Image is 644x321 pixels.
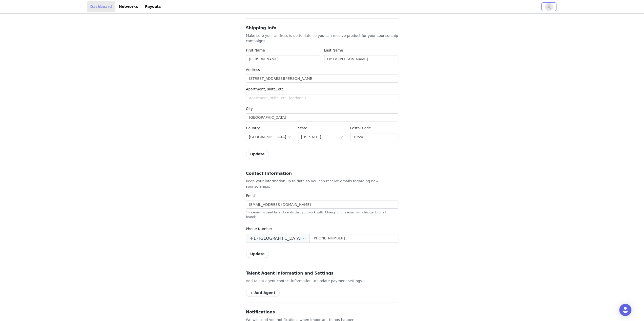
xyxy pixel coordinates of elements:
[350,126,371,130] label: Postal Code
[350,133,398,141] input: Postal code
[340,135,343,139] i: icon: down
[246,113,398,121] input: City
[246,209,398,219] div: This email is used by all brands that you work with. Changing this email will change it for all b...
[246,278,398,284] p: Add talent agent contact information to update payment settings.
[246,126,260,130] label: Country
[246,25,398,31] h3: Shipping Info
[246,94,398,102] input: Apartment, suite, etc. (optional)
[246,33,398,44] p: Make sure your address is up to date so you can receive product for your sponsorship campaigns.
[116,1,141,12] a: Networks
[246,250,269,258] button: Update
[246,309,398,315] h3: Notifications
[142,1,164,12] a: Payouts
[301,133,321,141] div: New York
[246,289,280,297] button: + Add Agent
[246,75,398,83] input: Address
[249,133,286,141] div: United States
[246,87,285,91] label: Apartment, suite, etc.
[246,170,398,177] h3: Contact Information
[546,3,551,11] div: avatar
[246,179,398,189] p: Keep your information up to date so you can receive emails regarding new sponsorships.
[246,150,269,158] button: Update
[324,48,343,52] label: Last Name
[619,304,631,316] div: Open Intercom Messenger
[246,270,398,276] h3: Talent Agent Information and Settings
[246,48,265,52] label: First Name
[288,135,291,139] i: icon: down
[87,1,115,12] a: Dashboard
[246,227,272,231] label: Phone Number
[246,194,256,198] label: Email
[298,126,307,130] label: State
[246,234,310,243] input: Country
[309,234,398,243] input: (XXX) XXX-XXXX
[246,107,253,111] label: City
[246,68,260,72] label: Address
